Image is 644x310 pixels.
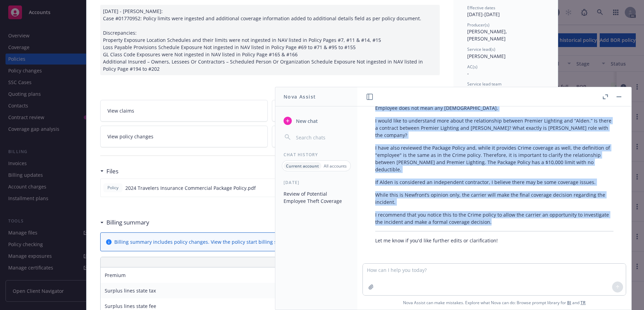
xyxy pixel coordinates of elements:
span: Surplus lines state fee [105,303,156,309]
div: [DATE] - [DATE] [467,5,544,18]
span: View claims [107,107,134,114]
p: All accounts [324,163,347,169]
input: Search chats [295,133,349,142]
p: If Alden is considered an independent contractor, I believe there may be some coverage issues. [375,179,613,186]
div: [DATE] - [PERSON_NAME]: Case #01770952: Policy limits were ingested and additional coverage infor... [100,5,440,75]
span: Producer(s) [467,22,490,28]
div: Billing summary includes policy changes. View the policy start billing summary on the . [114,238,353,245]
span: Service lead(s) [467,46,495,52]
span: AC(s) [467,64,478,70]
span: Nova Assist can make mistakes. Explore what Nova can do: Browse prompt library for and [360,296,629,310]
p: Let me know if you'd like further edits or clarification! [375,237,613,244]
button: Review of Potential Employee Theft Coverage [281,188,352,207]
span: [PERSON_NAME], [PERSON_NAME] [467,28,508,42]
p: While this is Newfront’s opinion only, the carrier will make the final coverage decision regardin... [375,191,613,206]
div: Chat History [275,152,357,158]
a: View policy changes [100,126,268,147]
span: Surplus lines state tax [105,287,156,294]
p: Employee does not mean any [DEMOGRAPHIC_DATA]. [375,104,613,112]
p: I recommend that you notice this to the Crime policy to allow the carrier an opportunity to inves... [375,211,613,226]
a: View coverage [272,126,440,147]
span: [PERSON_NAME] [467,53,506,59]
span: - [467,70,469,77]
h1: Nova Assist [284,93,316,100]
div: [DATE] [275,180,357,185]
button: New chat [281,115,352,127]
div: Billing summary [100,218,149,227]
span: Policy [106,185,120,191]
h3: Billing summary [106,218,149,227]
span: Premium [105,272,126,278]
p: I have also reviewed the Package Policy and, while it provides Crime coverage as well, the defini... [375,144,613,173]
span: New chat [295,117,318,125]
span: Effective dates [467,5,495,11]
div: Files [100,167,118,176]
a: View claims [100,100,268,122]
p: I would like to understand more about the relationship between Premier Lighting and “Alden.” Is t... [375,117,613,139]
a: View scheduled items [272,100,440,122]
h3: Files [106,167,118,176]
span: Service lead team [467,81,502,87]
span: View policy changes [107,133,153,140]
a: BI [567,300,571,306]
span: 2024 Travelers Insurance Commercial Package Policy.pdf [125,184,256,192]
a: TR [580,300,586,306]
p: Current account [286,163,319,169]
